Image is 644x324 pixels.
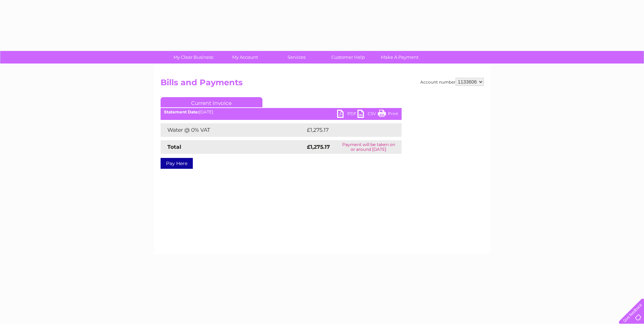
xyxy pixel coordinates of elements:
[269,51,325,64] a: Services
[161,97,262,107] a: Current Invoice
[161,78,484,91] h2: Bills and Payments
[167,144,181,150] strong: Total
[307,144,330,150] strong: £1,275.17
[320,51,376,64] a: Customer Help
[378,110,398,120] a: Print
[217,51,273,64] a: My Account
[337,110,357,120] a: PDF
[336,140,401,154] td: Payment will be taken on or around [DATE]
[161,158,193,169] a: Pay Here
[305,123,390,137] td: £1,275.17
[161,110,402,114] div: [DATE]
[372,51,428,64] a: Make A Payment
[357,110,378,120] a: CSV
[164,109,199,114] b: Statement Date:
[161,123,305,137] td: Water @ 0% VAT
[165,51,221,64] a: My Clear Business
[420,78,484,86] div: Account number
